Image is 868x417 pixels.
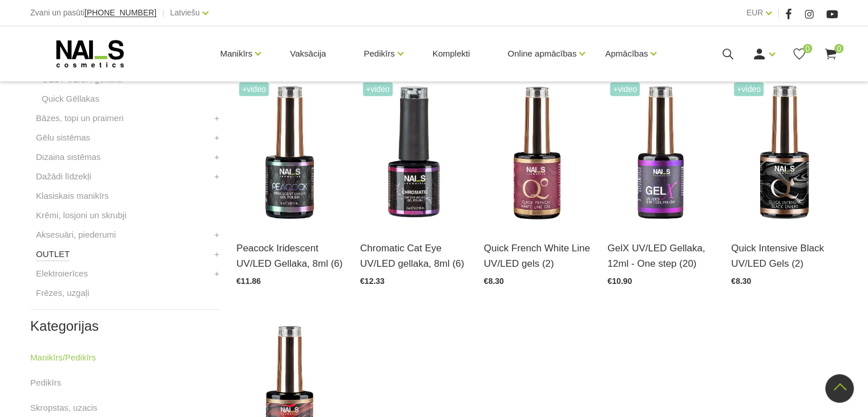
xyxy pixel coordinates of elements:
[803,44,812,53] span: 0
[36,209,126,222] a: Krēmi, losjoni un skrubji
[30,319,219,334] h2: Kategorijas
[605,31,648,77] a: Apmācības
[236,276,261,286] span: €11.86
[215,267,220,280] a: +
[236,79,343,226] img: Hameleona efekta gellakas pārklājums. Intensīvam rezultātam lietot uz melna pamattoņa, tādā veidā...
[215,131,220,145] a: +
[215,170,220,183] a: +
[30,351,96,364] a: Manikīrs/Pedikīrs
[30,401,98,415] a: Skropstas, uzacis
[607,276,632,286] span: €10.90
[220,31,253,77] a: Manikīrs
[360,240,467,271] a: Chromatic Cat Eye UV/LED gellaka, 8ml (6)
[170,6,200,19] a: Latviešu
[792,47,806,61] a: 0
[734,82,764,96] span: +Video
[215,247,220,261] a: +
[36,131,90,145] a: Gēlu sistēmas
[360,276,385,286] span: €12.33
[360,79,467,226] img: Chromatic magnētiskā dizaina gellaka ar smalkām, atstarojošām hroma daļiņām. Izteiksmīgs 4D efekt...
[607,79,714,226] img: Trīs vienā - bāze, tonis, tops (trausliem nagiem vēlams papildus lietot bāzi). Ilgnoturīga un int...
[484,79,591,226] img: Quick French White Line - īpaši izstrādāta pigmentēta baltā gellaka perfektam franču manikīram.* ...
[36,111,123,125] a: Bāzes, topi un praimeri
[281,26,335,81] a: Vaksācija
[484,276,504,286] span: €8.30
[162,6,164,20] span: |
[364,31,394,77] a: Pedikīrs
[239,82,269,96] span: +Video
[731,240,838,271] a: Quick Intensive Black UV/LED Gels (2)
[731,79,838,226] img: Quick Intensive Black - īpaši pigmentēta melnā gellaka. * Vienmērīgs pārklājums 1 kārtā bez svītr...
[834,44,843,53] span: 0
[823,47,838,61] a: 0
[607,240,714,271] a: GelX UV/LED Gellaka, 12ml - One step (20)
[36,267,88,280] a: Elektroierīces
[484,240,591,271] a: Quick French White Line UV/LED gels (2)
[36,228,116,242] a: Aksesuāri, piederumi
[507,31,576,77] a: Online apmācības
[42,92,99,106] a: Quick Gēllakas
[363,82,393,96] span: +Video
[777,6,780,20] span: |
[30,6,156,20] div: Zvani un pasūti
[36,170,91,183] a: Dažādi līdzekļi
[236,240,343,271] a: Peacock Iridescent UV/LED Gellaka, 8ml (6)
[610,82,640,96] span: +Video
[36,189,109,203] a: Klasiskais manikīrs
[84,8,156,17] span: [PHONE_NUMBER]
[36,247,70,261] a: OUTLET
[215,228,220,242] a: +
[215,150,220,164] a: +
[731,276,751,286] span: €8.30
[215,111,220,125] a: +
[30,376,61,390] a: Pedikīrs
[84,9,156,17] a: [PHONE_NUMBER]
[36,286,89,300] a: Frēzes, uzgaļi
[746,6,764,19] a: EUR
[423,26,479,81] a: Komplekti
[36,150,100,164] a: Dizaina sistēmas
